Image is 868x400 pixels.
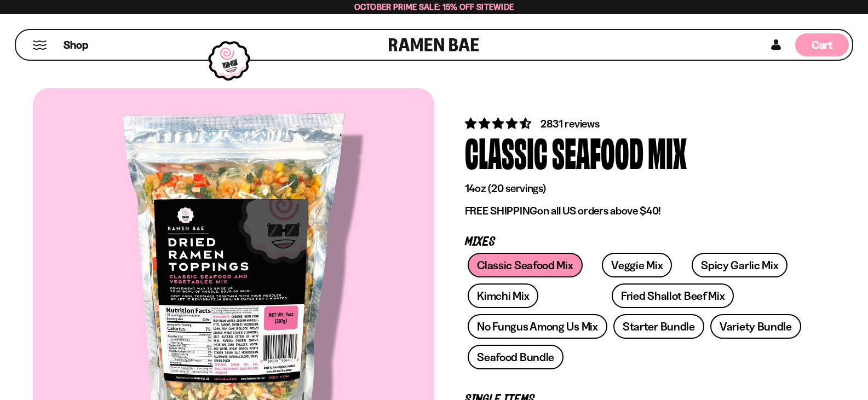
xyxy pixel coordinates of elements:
[552,131,643,172] div: Seafood
[612,283,734,308] a: Fried Shallot Beef Mix
[64,33,88,56] a: Shop
[32,40,47,50] button: Mobile Menu Trigger
[465,131,548,172] div: Classic
[812,38,833,51] span: Cart
[468,283,538,308] a: Kimchi Mix
[465,204,537,217] strong: FREE SHIPPING
[648,131,687,172] div: Mix
[613,314,704,339] a: Starter Bundle
[465,204,804,218] p: on all US orders above $40!
[468,345,564,369] a: Seafood Bundle
[465,237,804,247] p: Mixes
[354,2,514,12] span: October Prime Sale: 15% off Sitewide
[541,117,600,130] span: 2831 reviews
[795,30,849,60] div: Cart
[692,253,787,277] a: Spicy Garlic Mix
[64,38,88,53] span: Shop
[465,117,533,130] span: 4.68 stars
[602,253,672,277] a: Veggie Mix
[710,314,801,339] a: Variety Bundle
[465,182,804,195] p: 14oz (20 servings)
[468,314,607,339] a: No Fungus Among Us Mix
